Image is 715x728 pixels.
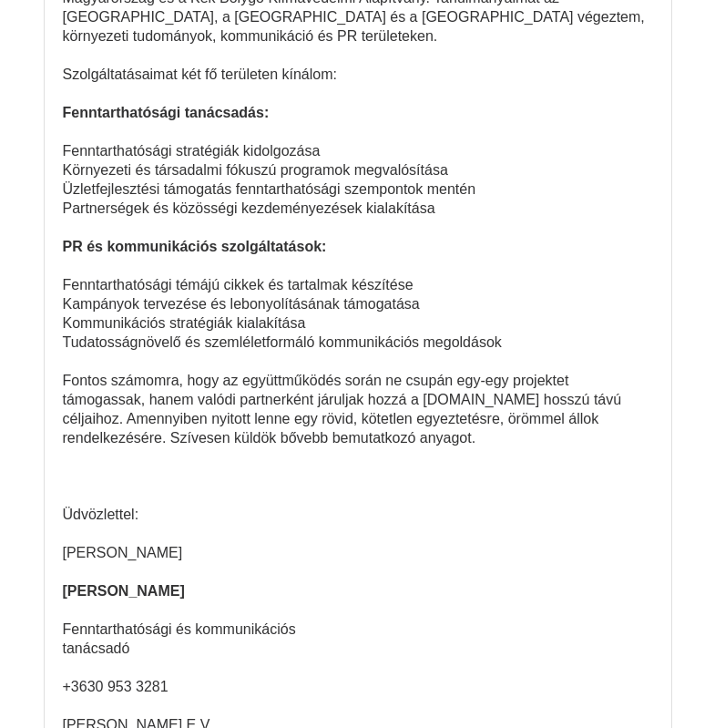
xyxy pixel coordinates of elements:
[63,583,185,599] span: [PERSON_NAME]
[63,334,502,350] span: Tudatosságnövelő és szemléletformáló kommunikációs megoldások
[63,315,306,331] span: Kommunikációs stratégiák kialakítása
[63,277,414,292] span: Fenntarthatósági témájú cikkek és tartalmak készítése
[63,621,296,637] span: Fenntarthatósági és kommunikációs
[63,679,169,694] span: +3630 953 3281
[63,67,338,82] span: Szolgáltatásaimat két fő területen kínálom:
[63,143,321,159] span: Fenntarthatósági stratégiák kidolgozása
[624,641,715,728] iframe: Chat Widget
[63,373,622,446] span: Fontos számomra, hogy az együttműködés során ne csupán egy-egy projektet támogassak, hanem valódi...
[63,162,448,178] span: Környezeti és társadalmi fókuszú programok megvalósítása
[63,239,327,254] span: PR és kommunikációs szolgáltatások:
[63,200,435,216] span: Partnerségek és közösségi kezdeményezések kialakítása
[63,105,270,120] span: Fenntarthatósági tanácsadás:
[63,641,130,656] span: tanácsadó
[63,507,139,522] span: Üdvözlettel:
[63,181,476,197] span: Üzletfejlesztési támogatás fenntarthatósági szempontok mentén
[63,545,183,560] span: [PERSON_NAME]
[63,296,420,312] span: Kampányok tervezése és lebonyolításának támogatása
